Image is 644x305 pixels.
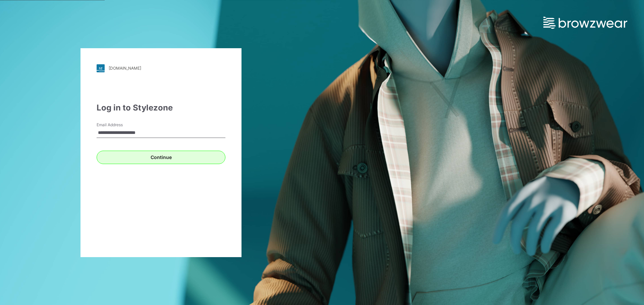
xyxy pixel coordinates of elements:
div: Log in to Stylezone [97,102,225,114]
label: Email Address [97,122,144,128]
img: stylezone-logo.562084cfcfab977791bfbf7441f1a819.svg [97,64,105,72]
a: [DOMAIN_NAME] [97,64,225,72]
button: Continue [97,151,225,164]
div: [DOMAIN_NAME] [109,66,141,71]
img: browzwear-logo.e42bd6dac1945053ebaf764b6aa21510.svg [543,17,627,29]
